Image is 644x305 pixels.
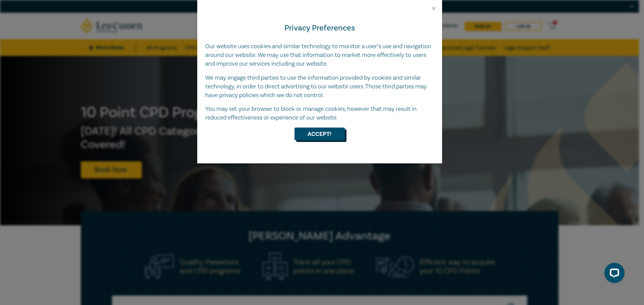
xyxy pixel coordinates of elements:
[205,42,434,68] p: Our website uses cookies and similar technology to monitor a user’s use and navigation around our...
[431,5,437,11] button: Close
[205,105,434,122] p: You may set your browser to block or manage cookies, however that may result in reduced effective...
[205,74,434,100] p: We may engage third parties to use the information provided by cookies and similar technology, in...
[205,22,434,34] h4: Privacy Preferences
[599,260,627,288] iframe: LiveChat chat widget
[294,128,345,140] button: Accept!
